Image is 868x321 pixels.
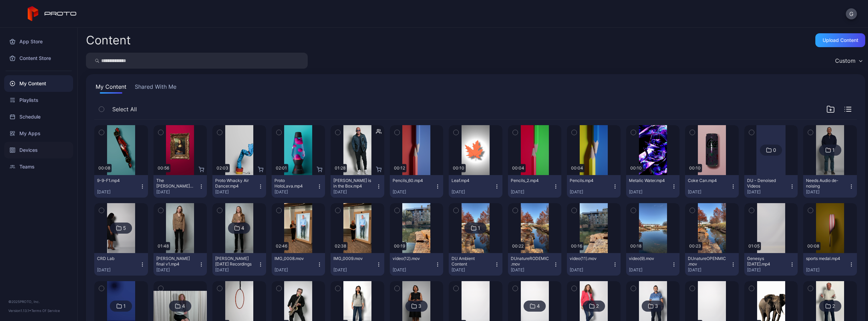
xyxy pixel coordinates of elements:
div: Proto HoloLava.mp4 [274,178,313,189]
button: IMG_0008.mov[DATE] [272,253,325,276]
div: 3 [418,303,421,309]
div: sports medal.mp4 [806,256,844,261]
button: [PERSON_NAME] final v1.mp4[DATE] [154,253,207,276]
div: The Mona Lisa.mp4 [156,178,194,189]
div: [DATE] [97,267,140,273]
div: Pencils_60.mp4 [393,178,431,183]
button: DU Ambient Content[DATE] [449,253,502,276]
div: 0 [773,147,776,153]
div: Jane final v1.mp4 [156,256,194,267]
a: Schedule [4,109,73,125]
div: Coke Can.mp4 [688,178,726,183]
div: [DATE] [747,267,790,273]
div: DUnatureRODEMIC.mov [511,256,549,267]
div: video(11).mov [570,256,608,261]
div: 4 [241,225,244,231]
button: [PERSON_NAME] [DATE] Recordings[DATE] [212,253,266,276]
button: IMG_0009.mov[DATE] [331,253,384,276]
button: Coke Can.mp4[DATE] [685,175,739,198]
div: [DATE] [333,267,376,273]
div: 4 [182,303,185,309]
a: Devices [4,142,73,158]
div: [DATE] [570,267,612,273]
div: 4 [537,303,540,309]
div: [DATE] [97,189,140,195]
button: [PERSON_NAME] is in the Box.mp4[DATE] [331,175,384,198]
div: [DATE] [333,189,376,195]
div: [DATE] [629,267,672,273]
div: DU Ambient Content [451,256,490,267]
a: Content Store [4,50,73,67]
button: Upload Content [815,33,865,47]
button: DUnatureOPENMIC.mov[DATE] [685,253,739,276]
div: 2 [832,303,835,309]
div: 9-9-F1.mp4 [97,178,135,183]
div: Leaf.mp4 [451,178,490,183]
div: [DATE] [570,189,612,195]
span: Select All [112,105,137,113]
div: video(9).mov [629,256,667,261]
div: Genesys 12-4-24.mp4 [747,256,785,267]
div: 1 [478,225,480,231]
button: Needs Audio de-noising[DATE] [803,175,857,198]
div: Needs Audio de-noising [806,178,844,189]
a: My Content [4,75,73,92]
div: [DATE] [451,267,494,273]
button: Pencils.mp4[DATE] [567,175,621,198]
button: Shared With Me [133,83,178,94]
button: Proto HoloLava.mp4[DATE] [272,175,325,198]
a: My Apps [4,125,73,142]
button: G [846,8,857,19]
div: Content [86,34,131,46]
button: video(11).mov[DATE] [567,253,621,276]
div: Proto Whacky Air Dancer.mp4 [215,178,253,189]
div: [DATE] [274,267,317,273]
div: 3 [655,303,658,309]
div: [DATE] [688,267,730,273]
a: App Store [4,33,73,50]
div: 1 [123,303,126,309]
a: Teams [4,158,73,175]
div: Upload Content [823,37,858,43]
button: Proto Whacky Air Dancer.mp4[DATE] [212,175,266,198]
button: Metalic Water.mp4[DATE] [626,175,680,198]
div: 5 [123,225,126,231]
button: The [PERSON_NAME] [PERSON_NAME].mp4[DATE] [154,175,207,198]
div: Pencils.mp4 [570,178,608,183]
div: [DATE] [156,267,199,273]
button: CRD Lab[DATE] [94,253,148,276]
div: CRD Lab [97,256,135,261]
div: IMG_0008.mov [274,256,313,261]
div: [DATE] [393,189,435,195]
div: Jane April 2025 Recordings [215,256,253,267]
button: Leaf.mp4[DATE] [449,175,502,198]
div: DU - Denoised Videos [747,178,785,189]
button: Custom [832,53,865,69]
button: DU - Denoised Videos[DATE] [744,175,798,198]
button: DUnatureRODEMIC.mov[DATE] [508,253,562,276]
div: [DATE] [629,189,672,195]
span: Version 1.13.1 • [8,309,31,313]
div: IMG_0009.mov [333,256,371,261]
div: Custom [835,57,856,64]
a: Playlists [4,92,73,109]
div: DUnatureOPENMIC.mov [688,256,726,267]
div: [DATE] [156,189,199,195]
div: Howie Mandel is in the Box.mp4 [333,178,371,189]
div: video(12).mov [393,256,431,261]
div: Pencils_2.mp4 [511,178,549,183]
div: [DATE] [511,189,553,195]
button: Pencils_60.mp4[DATE] [390,175,444,198]
button: Pencils_2.mp4[DATE] [508,175,562,198]
div: [DATE] [274,189,317,195]
div: [DATE] [511,267,553,273]
div: Metalic Water.mp4 [629,178,667,183]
